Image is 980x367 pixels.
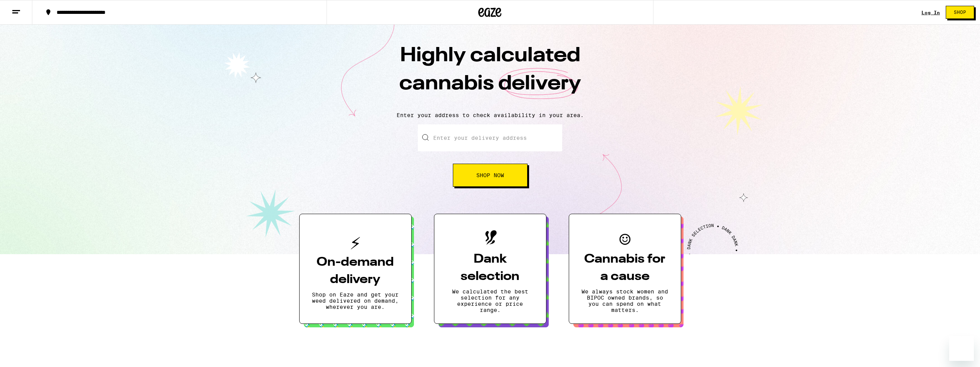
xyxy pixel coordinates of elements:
[8,112,972,118] p: Enter your address to check availability in your area.
[954,10,966,15] span: Shop
[447,251,534,285] h3: Dank selection
[921,10,940,15] a: Log In
[312,292,399,310] p: Shop on Eaze and get your weed delivered on demand, wherever you are.
[940,6,980,19] a: Shop
[453,164,528,187] button: Shop Now
[418,124,562,151] input: Enter your delivery address
[447,288,534,313] p: We calculated the best selection for any experience or price range.
[569,214,681,324] button: Cannabis for a causeWe always stock women and BIPOC owned brands, so you can spend on what matters.
[949,336,974,361] iframe: Button to launch messaging window
[946,6,974,19] button: Shop
[581,288,668,313] p: We always stock women and BIPOC owned brands, so you can spend on what matters.
[434,214,546,324] button: Dank selectionWe calculated the best selection for any experience or price range.
[312,254,399,288] h3: On-demand delivery
[299,214,412,324] button: On-demand deliveryShop on Eaze and get your weed delivered on demand, wherever you are.
[476,173,504,178] span: Shop Now
[581,251,668,285] h3: Cannabis for a cause
[355,42,625,106] h1: Highly calculated cannabis delivery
